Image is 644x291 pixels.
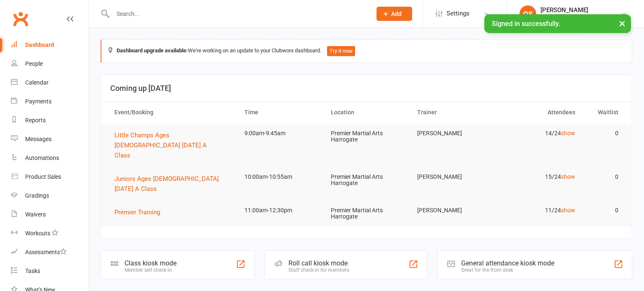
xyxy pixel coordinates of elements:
[540,6,621,14] div: [PERSON_NAME]
[583,124,626,143] td: 0
[323,124,410,150] td: Premier Martial Arts Harrogate
[323,102,410,123] th: Location
[496,167,582,187] td: 15/24
[561,207,575,214] a: show
[323,167,410,193] td: Premier Martial Arts Harrogate
[561,130,575,136] a: show
[615,14,630,32] button: ×
[11,73,88,92] a: Calendar
[327,46,355,56] button: Try it now
[25,41,54,48] div: Dashboard
[25,230,50,237] div: Workouts
[117,47,188,54] strong: Dashboard upgrade available:
[540,14,621,21] div: Premier Martial Arts Harrogate
[410,201,496,220] td: [PERSON_NAME]
[11,205,88,224] a: Waivers
[25,211,46,218] div: Waivers
[583,167,626,187] td: 0
[25,117,46,124] div: Reports
[237,167,323,187] td: 10:00am-10:55am
[492,20,560,28] span: Signed in successfully.
[11,92,88,111] a: Payments
[519,5,536,22] div: OS
[25,98,52,105] div: Payments
[410,102,496,123] th: Trainer
[114,209,160,216] span: Premier Training
[107,102,237,123] th: Event/Booking
[410,167,496,187] td: [PERSON_NAME]
[114,175,219,193] span: Juniors Ages [DEMOGRAPHIC_DATA] [DATE] A Class
[11,111,88,130] a: Reports
[114,130,229,160] button: Little Champs Ages [DEMOGRAPHIC_DATA] [DATE] A Class
[114,207,166,217] button: Premier Training
[237,124,323,143] td: 9:00am-9:45am
[583,102,626,123] th: Waitlist
[391,10,402,17] span: Add
[11,149,88,167] a: Automations
[110,8,366,20] input: Search...
[461,267,554,273] div: Great for the front desk
[237,201,323,220] td: 11:00am-12:30pm
[410,124,496,143] td: [PERSON_NAME]
[237,102,323,123] th: Time
[11,262,88,281] a: Tasks
[11,186,88,205] a: Gradings
[11,224,88,243] a: Workouts
[11,243,88,262] a: Assessments
[125,267,177,273] div: Member self check-in
[114,174,229,194] button: Juniors Ages [DEMOGRAPHIC_DATA] [DATE] A Class
[25,192,49,199] div: Gradings
[461,259,554,267] div: General attendance kiosk mode
[110,84,623,93] h3: Coming up [DATE]
[25,155,59,161] div: Automations
[11,36,88,54] a: Dashboard
[561,173,575,180] a: show
[25,268,40,274] div: Tasks
[125,259,177,267] div: Class kiosk mode
[25,79,49,86] div: Calendar
[11,54,88,73] a: People
[25,136,52,142] div: Messages
[377,7,412,21] button: Add
[25,60,43,67] div: People
[10,8,31,29] a: Clubworx
[288,267,349,273] div: Staff check-in for members
[114,131,207,159] span: Little Champs Ages [DEMOGRAPHIC_DATA] [DATE] A Class
[323,201,410,227] td: Premier Martial Arts Harrogate
[496,102,582,123] th: Attendees
[496,201,582,220] td: 11/24
[288,259,349,267] div: Roll call kiosk mode
[25,249,67,255] div: Assessments
[496,124,582,143] td: 14/24
[11,167,88,186] a: Product Sales
[583,201,626,220] td: 0
[25,173,61,180] div: Product Sales
[11,130,88,149] a: Messages
[447,4,470,23] span: Settings
[101,39,632,63] div: We're working on an update to your Clubworx dashboard.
